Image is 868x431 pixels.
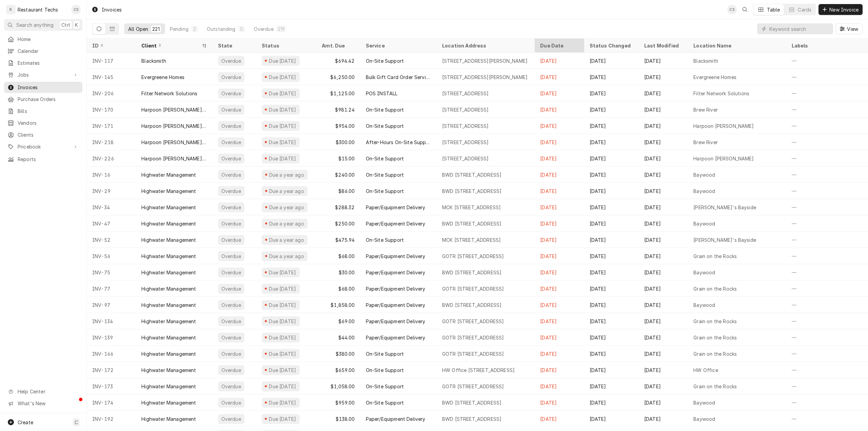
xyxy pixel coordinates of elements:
div: Due [DATE] [268,155,297,162]
div: $6,250.00 [316,69,360,85]
div: Due [DATE] [268,269,297,276]
div: [DATE] [639,313,688,329]
div: $69.00 [316,313,360,329]
div: $68.00 [316,248,360,264]
div: [DATE] [535,329,584,346]
div: Highwater Management [141,253,196,260]
div: GOTR [STREET_ADDRESS] [442,285,504,292]
div: — [786,183,868,199]
span: Jobs [18,71,69,78]
div: GOTR [STREET_ADDRESS] [442,253,504,260]
div: INV-145 [87,69,136,85]
div: BWD [STREET_ADDRESS] [442,269,501,276]
div: INV-75 [87,264,136,280]
div: [DATE] [584,85,639,101]
div: Overdue [221,269,242,276]
div: [DATE] [639,69,688,85]
div: Paper/Equipment Delivery [366,334,426,341]
div: INV-172 [87,362,136,378]
span: Help Center [18,388,78,395]
div: 221 [152,25,159,33]
div: BWD [STREET_ADDRESS] [442,188,501,195]
div: Evergreene Homes [693,74,736,81]
div: CS [71,5,81,14]
div: [DATE] [584,280,639,297]
div: Overdue [221,334,242,341]
div: Overdue [221,301,242,309]
div: [DATE] [584,150,639,166]
div: Due a year ago [268,220,305,227]
div: — [786,232,868,248]
div: BWD [STREET_ADDRESS] [442,220,501,227]
a: Invoices [4,82,82,93]
span: Estimates [18,59,79,66]
div: — [786,53,868,69]
div: [DATE] [584,264,639,280]
div: Restaurant Techs [18,6,58,13]
div: INV-139 [87,329,136,346]
div: [DATE] [584,362,639,378]
div: $694.42 [316,53,360,69]
div: — [786,362,868,378]
div: Due [DATE] [268,139,297,146]
span: Vendors [18,119,79,126]
button: View [836,23,863,34]
div: $240.00 [316,166,360,183]
div: [DATE] [535,264,584,280]
a: Calendar [4,45,82,57]
div: Overdue [221,57,242,64]
div: Highwater Management [141,318,196,325]
div: Harpoon [PERSON_NAME]/Brew River [141,139,207,146]
div: INV-47 [87,215,136,232]
span: Home [18,36,79,43]
a: Vendors [4,117,82,129]
div: [DATE] [584,118,639,134]
div: [DATE] [535,232,584,248]
div: Due [DATE] [268,318,297,325]
a: Clients [4,129,82,140]
div: Paper/Equipment Delivery [366,269,426,276]
div: Filter Network Solutions [141,90,197,97]
div: Highwater Management [141,236,196,243]
div: Due a year ago [268,204,305,211]
span: Pricebook [18,143,69,150]
div: GOTR [STREET_ADDRESS] [442,350,504,357]
div: POS INSTALL [366,90,398,97]
div: [DATE] [535,69,584,85]
div: Harpoon [PERSON_NAME]/Brew River [141,106,207,113]
div: [DATE] [584,313,639,329]
div: Due [DATE] [268,74,297,81]
div: [DATE] [639,248,688,264]
div: Paper/Equipment Delivery [366,318,426,325]
div: [DATE] [639,232,688,248]
div: Blacksmith [141,57,166,64]
div: Baywood [693,188,715,195]
span: View [846,25,860,33]
div: On-Site Support [366,155,404,162]
div: — [786,199,868,215]
div: [DATE] [535,150,584,166]
div: Paper/Equipment Delivery [366,301,426,309]
div: [DATE] [584,329,639,346]
div: [DATE] [535,134,584,150]
div: [DATE] [639,297,688,313]
a: Estimates [4,57,82,68]
div: Overdue [221,253,242,260]
div: $380.00 [316,346,360,362]
div: [PERSON_NAME]'s Bayside [693,204,756,211]
div: Due a year ago [268,236,305,243]
span: Search anything [16,21,54,28]
span: New Invoice [828,6,860,13]
div: 0 [240,25,244,33]
a: Bills [4,105,82,117]
div: — [786,215,868,232]
button: Search anythingCtrlK [4,19,82,31]
div: Service [366,42,430,49]
div: Due [DATE] [268,334,297,341]
div: Harpoon [PERSON_NAME] [693,155,754,162]
div: $44.00 [316,329,360,346]
div: Filter Network Solutions [693,90,749,97]
div: — [786,280,868,297]
div: MCK [STREET_ADDRESS] [442,204,501,211]
div: INV-226 [87,150,136,166]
